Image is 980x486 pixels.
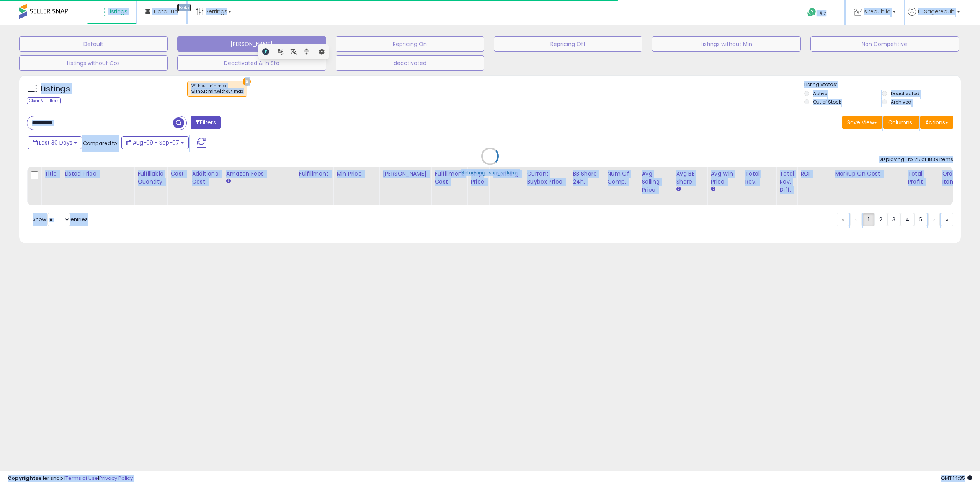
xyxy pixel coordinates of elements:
span: s.republic [864,8,890,15]
button: Repricing Off [494,36,642,52]
span: Help [817,10,827,16]
button: Repricing On [336,36,484,52]
i: Get Help [807,8,817,17]
button: Non Competitive [810,36,959,52]
span: Hi Sagerepub [918,8,955,15]
div: Tooltip anchor [177,4,191,11]
span: Listings [108,8,127,15]
button: Listings without Cos [19,55,168,71]
div: Retrieving listings data.. [461,169,519,176]
span: DataHub [154,8,178,15]
button: deactivated [336,55,484,71]
button: Listings without Min [652,36,800,52]
button: Default [19,36,168,52]
a: Hi Sagerepub [908,8,960,25]
button: [PERSON_NAME] [177,36,326,52]
button: Deactivated & In Sto [177,55,326,71]
a: Help [801,2,842,25]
